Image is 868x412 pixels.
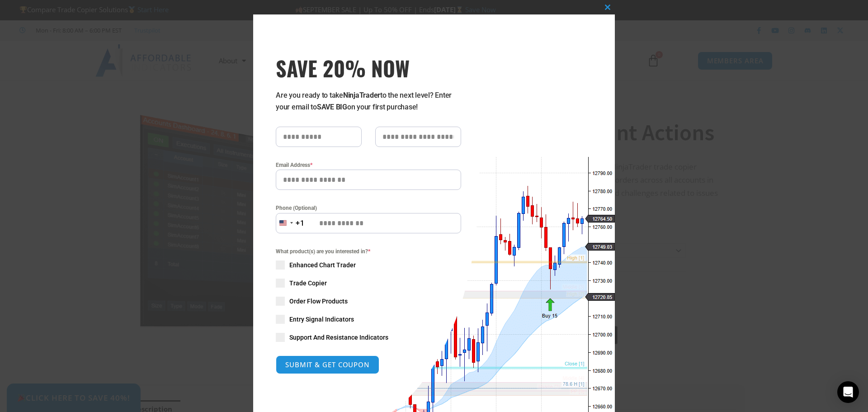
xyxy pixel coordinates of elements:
[276,55,461,81] h3: SAVE 20% NOW
[289,315,354,324] span: Entry Signal Indicators
[276,315,461,324] label: Entry Signal Indicators
[276,213,305,233] button: Selected country
[276,297,461,306] label: Order Flow Products
[289,333,388,342] span: Support And Resistance Indicators
[276,204,461,213] label: Phone (Optional)
[276,333,461,342] label: Support And Resistance Indicators
[276,247,461,256] span: What product(s) are you interested in?
[276,90,461,113] p: Are you ready to take to the next level? Enter your email to on your first purchase!
[276,355,379,374] button: SUBMIT & GET COUPON
[289,297,348,306] span: Order Flow Products
[837,381,859,403] div: Open Intercom Messenger
[343,91,380,99] strong: NinjaTrader
[289,260,356,270] span: Enhanced Chart Trader
[289,279,327,288] span: Trade Copier
[296,218,305,229] div: +1
[276,260,461,270] label: Enhanced Chart Trader
[317,103,347,111] strong: SAVE BIG
[276,161,461,170] label: Email Address
[276,279,461,288] label: Trade Copier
